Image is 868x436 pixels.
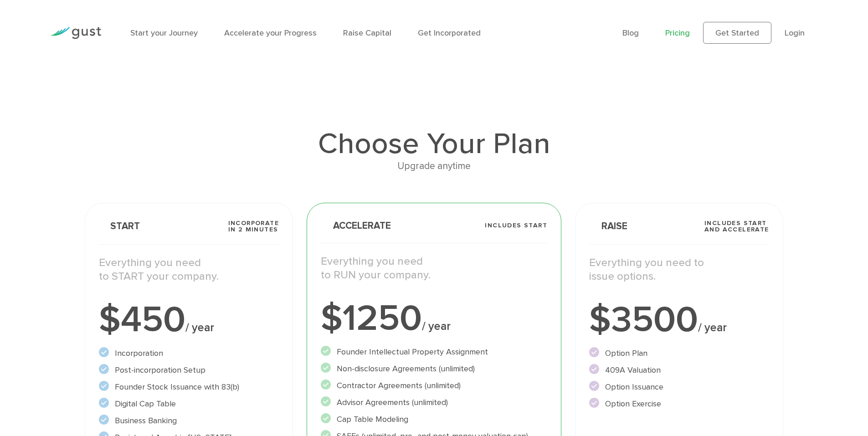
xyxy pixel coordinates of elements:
[321,413,547,426] li: Cap Table Modeling
[228,220,279,233] span: Incorporate in 2 Minutes
[665,28,690,38] a: Pricing
[589,256,769,283] p: Everything you need to issue options.
[485,222,547,229] span: Includes START
[99,381,279,393] li: Founder Stock Issuance with 83(b)
[321,255,547,282] p: Everything you need to RUN your company.
[99,221,140,231] span: Start
[418,28,481,38] a: Get Incorporated
[321,363,547,375] li: Non-disclosure Agreements (unlimited)
[99,256,279,283] p: Everything you need to START your company.
[589,302,769,338] div: $3500
[85,129,783,159] h1: Choose Your Plan
[422,319,451,333] span: / year
[589,221,627,231] span: Raise
[589,347,769,359] li: Option Plan
[99,302,279,338] div: $450
[589,398,769,410] li: Option Exercise
[785,28,805,38] a: Login
[321,221,391,231] span: Accelerate
[622,28,639,38] a: Blog
[321,396,547,409] li: Advisor Agreements (unlimited)
[704,220,769,233] span: Includes START and ACCELERATE
[50,27,101,39] img: Gust Logo
[85,159,783,174] div: Upgrade anytime
[130,28,198,38] a: Start your Journey
[99,364,279,376] li: Post-incorporation Setup
[703,22,771,44] a: Get Started
[321,300,547,337] div: $1250
[99,398,279,410] li: Digital Cap Table
[99,415,279,427] li: Business Banking
[589,381,769,393] li: Option Issuance
[99,347,279,359] li: Incorporation
[589,364,769,376] li: 409A Valuation
[224,28,317,38] a: Accelerate your Progress
[321,346,547,358] li: Founder Intellectual Property Assignment
[343,28,391,38] a: Raise Capital
[185,321,214,334] span: / year
[698,321,727,334] span: / year
[321,380,547,392] li: Contractor Agreements (unlimited)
